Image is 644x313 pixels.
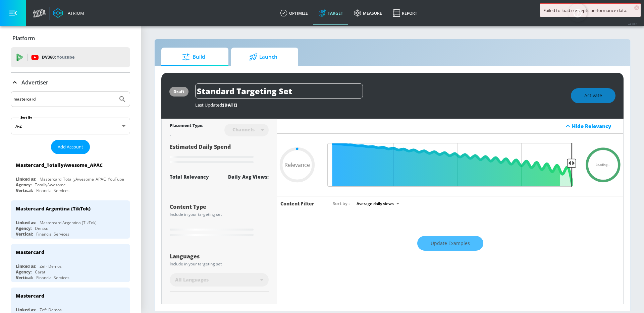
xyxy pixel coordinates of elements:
[238,49,289,65] span: Launch
[40,263,62,269] div: Zefr Demos
[13,95,115,104] input: Search by name
[324,143,576,187] input: Final Threshold
[53,8,84,18] a: Atrium
[16,162,103,168] div: Mastercard_TotallyAwesome_APAC
[36,275,69,280] div: Financial Services
[16,205,91,212] div: Mastercard Argentina (TikTok)
[333,200,350,206] span: Sort by
[280,200,314,207] h6: Content Filter
[223,102,237,108] span: [DATE]
[36,188,69,193] div: Financial Services
[16,263,36,269] div: Linked as:
[11,157,130,195] div: Mastercard_TotallyAwesome_APACLinked as:Mastercard_TotallyAwesome_APAC_YouTubeAgency:TotallyAweso...
[170,254,269,259] div: Languages
[11,47,130,67] div: DV360: Youtube
[634,5,639,10] span: ×
[348,1,387,25] a: measure
[16,182,32,188] div: Agency:
[313,1,348,25] a: Target
[16,249,44,255] div: Mastercard
[228,174,269,180] div: Daily Avg Views:
[572,123,620,129] div: Hide Relevancy
[58,143,83,151] span: Add Account
[16,176,36,182] div: Linked as:
[12,35,35,42] p: Platform
[11,200,130,239] div: Mastercard Argentina (TikTok)Linked as:Mastercard Argentina (TikTok)Agency:DentsuVertical:Financi...
[16,269,32,275] div: Agency:
[596,163,610,167] span: Loading...
[170,123,203,130] div: Placement Type:
[11,118,130,134] div: A-Z
[170,204,269,209] div: Content Type
[168,49,219,65] span: Build
[19,115,34,120] label: Sort By
[42,54,74,61] p: DV360:
[40,307,62,313] div: Zefr Demos
[11,244,130,282] div: MastercardLinked as:Zefr DemosAgency:CaratVertical:Financial Services
[284,162,310,168] span: Relevance
[16,231,33,237] div: Vertical:
[173,89,184,95] div: draft
[387,1,423,25] a: Report
[65,10,84,16] div: Atrium
[175,276,209,283] span: All Languages
[16,307,36,313] div: Linked as:
[16,188,33,193] div: Vertical:
[115,92,130,107] button: Submit Search
[353,199,402,208] div: Average daily views
[40,220,97,226] div: Mastercard Argentina (TikTok)
[36,231,69,237] div: Financial Services
[170,143,269,166] div: Estimated Daily Spend
[170,212,269,216] div: Include in your targeting set
[170,143,231,150] span: Estimated Daily Spend
[543,7,637,13] div: Failed to load concepts performance data.
[11,73,130,92] div: Advertiser
[11,29,130,48] div: Platform
[57,54,74,61] p: Youtube
[35,269,45,275] div: Carat
[170,174,209,180] div: Total Relevancy
[628,22,637,26] span: v 4.28.0
[170,262,269,266] div: Include in your targeting set
[16,275,33,280] div: Vertical:
[275,1,313,25] a: optimize
[195,102,564,108] div: Last Updated:
[277,119,623,134] div: Hide Relevancy
[40,176,124,182] div: Mastercard_TotallyAwesome_APAC_YouTube
[16,226,32,231] div: Agency:
[16,293,44,299] div: Mastercard
[21,79,48,86] p: Advertiser
[35,226,48,231] div: Dentsu
[229,127,258,132] div: Channels
[51,140,90,154] button: Add Account
[35,182,66,188] div: TotallyAwesome
[170,273,269,287] div: All Languages
[568,3,587,22] button: Open Resource Center
[16,220,36,226] div: Linked as:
